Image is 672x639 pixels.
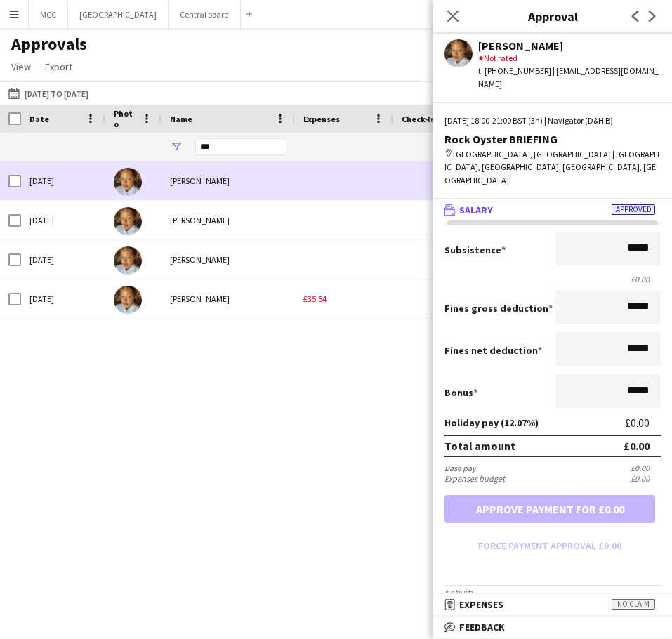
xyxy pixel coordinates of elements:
[444,133,661,145] div: Rock Oyster BRIEFING
[68,1,169,28] button: [GEOGRAPHIC_DATA]
[444,463,476,473] div: Base pay
[459,621,505,633] span: Feedback
[162,279,295,318] div: [PERSON_NAME]
[433,199,672,220] mat-expansion-panel-header: SalaryApproved
[170,114,192,124] span: Name
[114,168,142,196] img: Nia Kitwana
[433,7,672,25] h3: Approval
[444,439,515,453] div: Total amount
[444,344,542,357] label: Fines net deduction
[625,416,661,429] div: £0.00
[21,162,105,200] div: [DATE]
[402,114,435,124] span: Check-In
[433,617,672,638] mat-expansion-panel-header: Feedback
[114,108,136,129] span: Photo
[433,594,672,615] mat-expansion-panel-header: ExpensesNo claim
[45,60,72,73] span: Export
[114,286,142,314] img: Nia Kitwana
[444,386,477,399] label: Bonus
[444,114,661,127] div: [DATE] 18:00-21:00 BST (3h) | Navigator (D&H B)
[169,1,241,28] button: Central board
[444,416,539,429] label: Holiday pay (12.07%)
[11,60,31,73] span: View
[6,58,37,76] a: View
[114,207,142,235] img: Nia Kitwana
[303,114,340,124] span: Expenses
[444,586,661,599] h3: Activity
[6,85,91,102] button: [DATE] to [DATE]
[631,463,661,473] div: £0.00
[444,302,553,315] label: Fines gross deduction
[195,138,286,155] input: Name Filter Input
[624,439,650,453] div: £0.00
[444,473,505,484] div: Expenses budget
[631,473,661,484] div: £0.00
[612,204,655,215] span: Approved
[162,162,295,200] div: [PERSON_NAME]
[29,1,68,28] button: MCC
[114,246,142,275] img: Nia Kitwana
[612,599,655,610] span: No claim
[29,114,49,124] span: Date
[478,65,661,90] div: t. [PHONE_NUMBER] | [EMAIL_ADDRESS][DOMAIN_NAME]
[162,240,295,279] div: [PERSON_NAME]
[444,244,506,256] label: Subsistence
[444,274,661,284] div: £0.00
[459,204,493,216] span: Salary
[170,140,183,153] button: Open Filter Menu
[478,39,661,52] div: [PERSON_NAME]
[39,58,78,76] a: Export
[478,52,661,65] div: Not rated
[162,201,295,239] div: [PERSON_NAME]
[444,148,661,187] div: [GEOGRAPHIC_DATA], [GEOGRAPHIC_DATA] | [GEOGRAPHIC_DATA], [GEOGRAPHIC_DATA], [GEOGRAPHIC_DATA], [...
[21,240,105,279] div: [DATE]
[21,201,105,239] div: [DATE]
[21,279,105,318] div: [DATE]
[303,294,327,304] span: £35.54
[459,598,503,611] span: Expenses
